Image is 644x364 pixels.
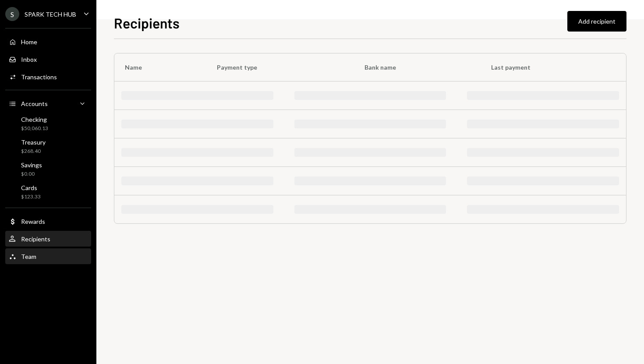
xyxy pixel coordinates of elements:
[21,100,48,107] div: Accounts
[481,53,626,81] th: Last payment
[5,69,91,85] a: Transactions
[5,231,91,247] a: Recipients
[21,235,50,243] div: Recipients
[21,170,42,178] div: $0.00
[206,53,354,81] th: Payment type
[21,125,48,132] div: $50,060.13
[21,148,46,155] div: $268.40
[5,34,91,49] a: Home
[21,184,41,191] div: Cards
[21,56,37,63] div: Inbox
[21,116,48,123] div: Checking
[21,193,41,201] div: $123.33
[5,113,91,134] a: Checking$50,060.13
[5,181,91,202] a: Cards$123.33
[21,218,45,225] div: Rewards
[25,11,76,18] div: SPARK TECH HUB
[5,248,91,264] a: Team
[21,253,36,260] div: Team
[21,73,57,81] div: Transactions
[5,213,91,229] a: Rewards
[5,51,91,67] a: Inbox
[5,95,91,111] a: Accounts
[567,11,626,32] button: Add recipient
[5,159,91,180] a: Savings$0.00
[21,38,37,46] div: Home
[5,136,91,157] a: Treasury$268.40
[354,53,481,81] th: Bank name
[114,53,206,81] th: Name
[114,14,180,32] h1: Recipients
[5,7,19,21] div: S
[21,138,46,146] div: Treasury
[21,161,42,169] div: Savings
